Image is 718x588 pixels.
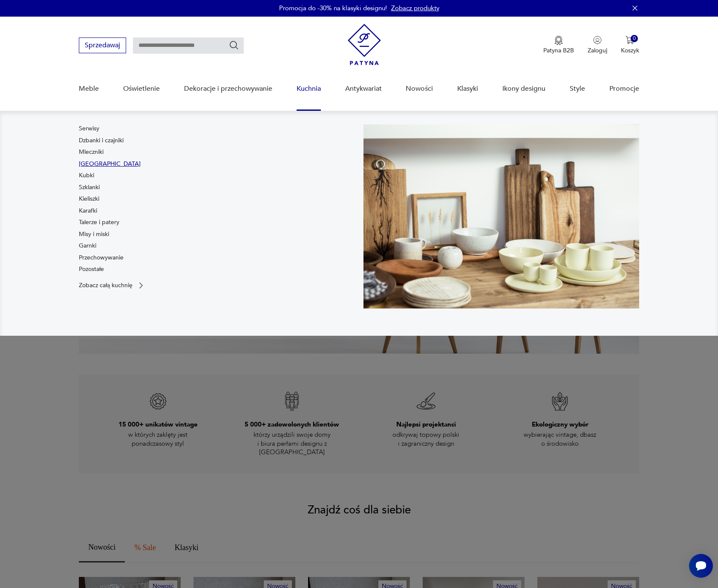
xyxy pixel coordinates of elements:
button: Zaloguj [588,36,607,55]
p: Zaloguj [588,46,607,55]
img: Patyna - sklep z meblami i dekoracjami vintage [348,24,381,65]
a: Meble [79,72,99,105]
a: Klasyki [457,72,478,105]
a: Kieliszki [79,195,99,203]
button: Sprzedawaj [79,37,126,53]
a: Zobacz produkty [391,4,439,12]
button: Patyna B2B [543,36,574,55]
a: Ikony designu [502,72,545,105]
a: Dzbanki i czajniki [79,136,124,145]
p: Koszyk [621,46,639,55]
a: Promocje [609,72,639,105]
p: Zobacz całą kuchnię [79,282,133,288]
a: Sprzedawaj [79,43,126,49]
iframe: Smartsupp widget button [689,554,713,578]
p: Promocja do -30% na klasyki designu! [279,4,387,12]
a: Serwisy [79,124,99,133]
a: Oświetlenie [123,72,160,105]
div: 0 [631,35,638,42]
a: Style [570,72,585,105]
a: Dekoracje i przechowywanie [184,72,272,105]
button: 0Koszyk [621,36,639,55]
img: Ikona koszyka [626,36,634,44]
p: Patyna B2B [543,46,574,55]
a: Ikona medaluPatyna B2B [543,36,574,55]
a: Kubki [79,171,94,180]
a: Kuchnia [297,72,321,105]
img: Ikonka użytkownika [593,36,602,44]
a: Garnki [79,242,96,250]
a: Pozostałe [79,265,104,274]
a: Mleczniki [79,148,104,156]
a: [GEOGRAPHIC_DATA] [79,160,141,168]
a: Misy i miski [79,230,109,239]
img: b2f6bfe4a34d2e674d92badc23dc4074.jpg [363,124,639,308]
a: Karafki [79,207,97,215]
a: Antykwariat [345,72,382,105]
img: Ikona medalu [554,36,563,45]
a: Zobacz całą kuchnię [79,281,145,290]
button: Szukaj [229,40,239,50]
a: Talerze i patery [79,218,119,227]
a: Przechowywanie [79,254,124,262]
a: Szklanki [79,183,100,192]
a: Nowości [406,72,433,105]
